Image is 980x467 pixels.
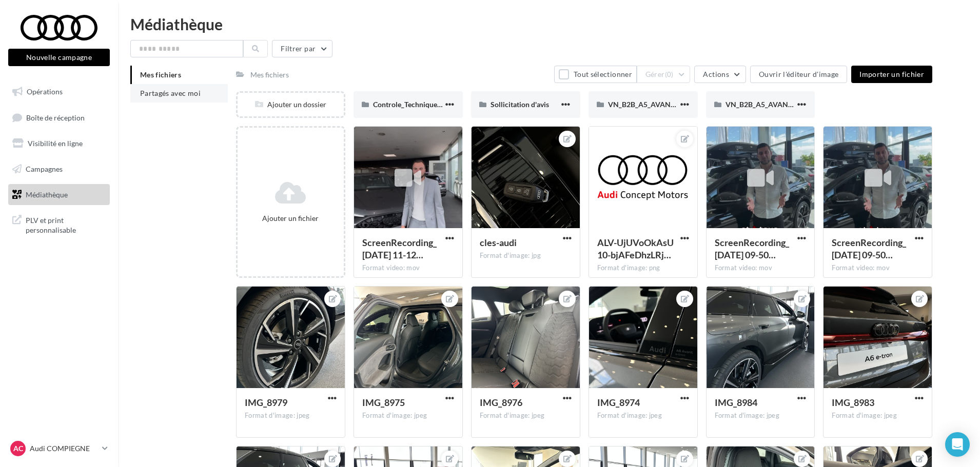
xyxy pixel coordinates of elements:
[8,439,110,458] a: AC Audi COMPIEGNE
[715,263,807,273] div: Format video: mov
[597,237,674,260] span: ALV-UjUVoOkAsU10-bjAFeDhzLRjDR6HDBx6z7dsm1ccjRuRA5Ns2K3a
[597,263,689,273] div: Format d'image: png
[362,411,454,420] div: Format d'image: jpeg
[851,66,932,83] button: Importer un fichier
[130,16,968,32] div: Médiathèque
[597,411,689,420] div: Format d'image: jpeg
[6,107,112,129] a: Boîte de réception
[250,70,289,80] div: Mes fichiers
[480,411,572,420] div: Format d'image: jpeg
[832,263,924,273] div: Format video: mov
[703,70,729,78] span: Actions
[26,190,68,198] span: Médiathèque
[726,100,931,109] span: VN_B2B_A5_AVANT_e-hybrid_SOME_CARROUSEL_1080x1920
[480,397,522,408] span: IMG_8976
[245,411,337,420] div: Format d'image: jpeg
[715,397,757,408] span: IMG_8984
[597,397,640,408] span: IMG_8974
[945,432,970,457] div: Open Intercom Messenger
[362,397,405,408] span: IMG_8975
[608,100,859,109] span: VN_B2B_A5_AVANT_e-hybrid_SOME_CARROUSEL_1080X1080_OFFRE_690€
[715,411,807,420] div: Format d'image: jpeg
[6,81,112,103] a: Opérations
[6,133,112,154] a: Visibilité en ligne
[28,139,83,148] span: Visibilité en ligne
[27,87,63,96] span: Opérations
[13,443,23,454] span: AC
[637,66,691,83] button: Gérer(0)
[665,70,674,78] span: (0)
[362,263,454,273] div: Format video: mov
[6,209,112,239] a: PLV et print personnalisable
[859,70,924,78] span: Importer un fichier
[6,184,112,206] a: Médiathèque
[26,213,106,235] span: PLV et print personnalisable
[832,237,906,260] span: ScreenRecording_08-01-2025 09-50-32_1
[491,100,549,109] span: Sollicitation d'avis
[715,237,789,260] span: ScreenRecording_08-01-2025 09-50-32_1
[245,397,287,408] span: IMG_8979
[238,99,344,110] div: Ajouter un dossier
[26,165,63,173] span: Campagnes
[8,49,110,66] button: Nouvelle campagne
[480,251,572,260] div: Format d'image: jpg
[362,237,437,260] span: ScreenRecording_08-08-2025 11-12-57_1
[554,66,636,83] button: Tout sélectionner
[272,40,332,57] button: Filtrer par
[750,66,847,83] button: Ouvrir l'éditeur d'image
[30,443,98,454] p: Audi COMPIEGNE
[373,100,544,109] span: Controle_Technique_25_AUDI SERVICE_CARROUSEL
[26,113,85,121] span: Boîte de réception
[480,237,517,248] span: cles-audi
[140,89,201,97] span: Partagés avec moi
[832,411,924,420] div: Format d'image: jpeg
[242,213,340,224] div: Ajouter un fichier
[6,158,112,180] a: Campagnes
[832,397,874,408] span: IMG_8983
[140,70,181,79] span: Mes fichiers
[694,66,746,83] button: Actions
